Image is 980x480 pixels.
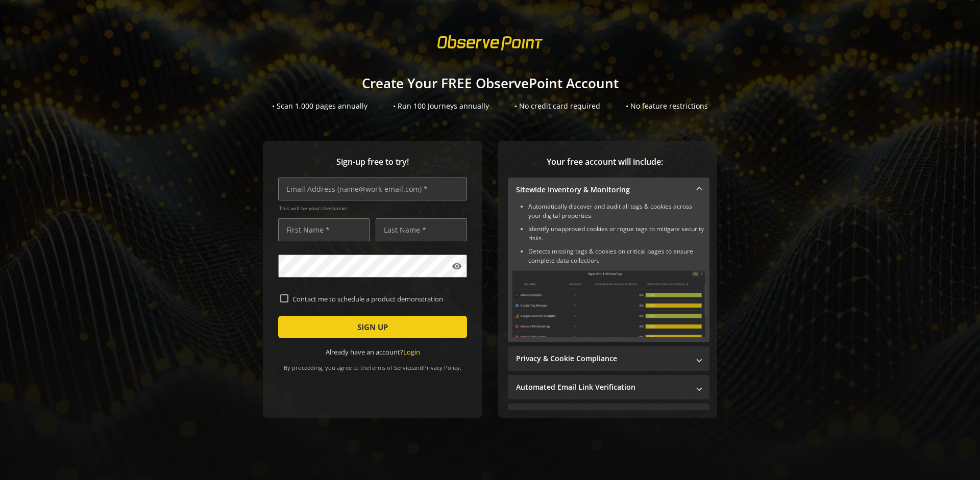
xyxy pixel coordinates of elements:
span: Your free account will include: [508,156,702,168]
span: SIGN UP [357,318,388,336]
mat-expansion-panel-header: Sitewide Inventory & Monitoring [508,178,709,202]
div: Already have an account? [278,347,467,357]
a: Terms of Service [369,364,413,371]
mat-panel-title: Sitewide Inventory & Monitoring [516,185,689,195]
li: Automatically discover and audit all tags & cookies across your digital properties. [528,202,705,220]
mat-panel-title: Privacy & Cookie Compliance [516,353,689,364]
input: First Name * [278,218,370,241]
label: Contact me to schedule a product demonstration [288,294,465,304]
div: • Scan 1,000 pages annually [272,101,367,111]
mat-icon: visibility [452,261,462,271]
span: Sign-up free to try! [278,156,467,168]
mat-expansion-panel-header: Privacy & Cookie Compliance [508,346,709,371]
div: • No feature restrictions [626,101,708,111]
a: Login [403,347,420,357]
mat-expansion-panel-header: Automated Email Link Verification [508,375,709,399]
div: • No credit card required [514,101,600,111]
button: SIGN UP [278,316,467,338]
mat-panel-title: Automated Email Link Verification [516,382,689,392]
li: Detects missing tags & cookies on critical pages to ensure complete data collection. [528,247,705,265]
input: Last Name * [376,218,467,241]
div: • Run 100 Journeys annually [393,101,489,111]
a: Privacy Policy [423,364,460,371]
mat-expansion-panel-header: Performance Monitoring with Web Vitals [508,403,709,428]
li: Identify unapproved cookies or rogue tags to mitigate security risks. [528,224,705,243]
span: This will be your Username [279,205,467,212]
input: Email Address (name@work-email.com) * [278,178,467,200]
div: By proceeding, you agree to the and . [278,357,467,371]
div: Sitewide Inventory & Monitoring [508,202,709,342]
img: Sitewide Inventory & Monitoring [512,270,705,337]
